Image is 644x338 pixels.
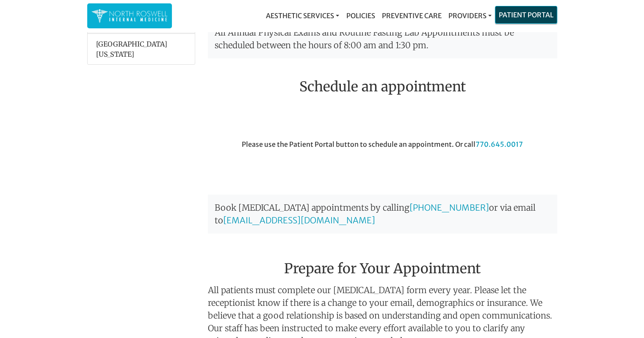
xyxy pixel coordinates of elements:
[409,202,489,213] a: [PHONE_NUMBER]
[223,215,375,225] a: [EMAIL_ADDRESS][DOMAIN_NAME]
[208,19,557,58] p: All Annual Physical Exams and Routine Fasting Lab Appointments must be scheduled between the hour...
[88,34,195,64] li: [GEOGRAPHIC_DATA][US_STATE]
[378,7,445,24] a: Preventive Care
[263,7,343,24] a: Aesthetic Services
[202,139,564,187] div: Please use the Patient Portal button to schedule an appointment. Or call
[91,8,168,24] img: North Roswell Internal Medicine
[343,7,378,24] a: Policies
[208,79,557,95] h2: Schedule an appointment
[495,6,557,23] a: Patient Portal
[475,140,523,148] a: 770.645.0017
[208,240,557,280] h2: Prepare for Your Appointment
[208,195,557,234] p: Book [MEDICAL_DATA] appointments by calling or via email to
[445,7,495,24] a: Providers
